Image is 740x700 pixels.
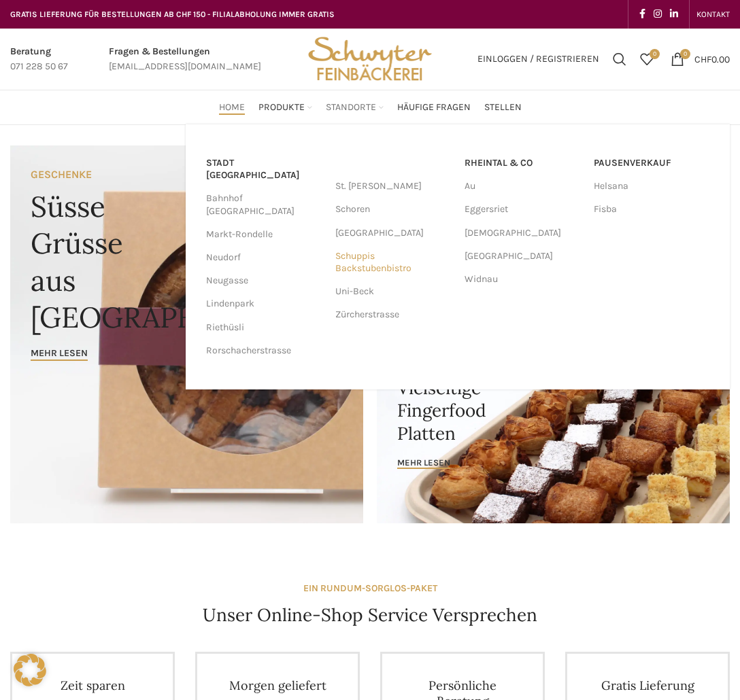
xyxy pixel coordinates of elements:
[377,334,730,523] a: Banner link
[206,339,322,362] a: Rorschacherstrasse
[206,316,322,339] a: Riethüsli
[465,268,580,291] a: Widnau
[3,94,737,121] div: Main navigation
[680,49,690,59] span: 0
[335,245,451,280] a: Schuppis Backstubenbistro
[303,582,437,594] strong: EIN RUNDUM-SORGLOS-PAKET
[633,46,660,73] div: Meine Wunschliste
[303,29,437,90] img: Bäckerei Schwyter
[109,44,261,75] a: Infobox link
[219,101,245,114] span: Home
[206,292,322,315] a: Lindenpark
[206,223,322,246] a: Markt-Rondelle
[606,46,633,73] a: Suchen
[10,145,363,523] a: Banner link
[465,175,580,198] a: Au
[650,5,666,24] a: Instagram social link
[10,44,68,75] a: Infobox link
[203,603,537,627] h4: Unser Online-Shop Service Versprechen
[588,678,707,693] h4: Gratis Lieferung
[594,152,709,175] a: Pausenverkauf
[335,222,451,245] a: [GEOGRAPHIC_DATA]
[335,198,451,221] a: Schoren
[694,53,711,65] span: CHF
[335,303,451,326] a: Zürcherstrasse
[635,5,650,24] a: Facebook social link
[206,152,322,187] a: Stadt [GEOGRAPHIC_DATA]
[206,269,322,292] a: Neugasse
[258,94,312,121] a: Produkte
[666,5,682,24] a: Linkedin social link
[258,101,305,114] span: Produkte
[206,187,322,222] a: Bahnhof [GEOGRAPHIC_DATA]
[650,49,660,59] span: 0
[303,52,437,64] a: Site logo
[326,101,376,114] span: Standorte
[696,10,730,19] span: KONTAKT
[594,175,709,198] a: Helsana
[633,46,660,73] a: 0
[397,94,471,121] a: Häufige Fragen
[326,94,384,121] a: Standorte
[218,678,337,693] h4: Morgen geliefert
[471,46,606,73] a: Einloggen / Registrieren
[465,152,580,175] a: RHEINTAL & CO
[465,245,580,268] a: [GEOGRAPHIC_DATA]
[694,53,730,65] bdi: 0.00
[477,54,599,64] span: Einloggen / Registrieren
[465,222,580,245] a: [DEMOGRAPHIC_DATA]
[696,1,730,28] a: KONTAKT
[594,198,709,221] a: Fisba
[484,101,522,114] span: Stellen
[484,94,522,121] a: Stellen
[664,46,737,73] a: 0 CHF0.00
[397,101,471,114] span: Häufige Fragen
[335,175,451,198] a: St. [PERSON_NAME]
[219,94,245,121] a: Home
[335,280,451,303] a: Uni-Beck
[33,678,152,693] h4: Zeit sparen
[465,198,580,221] a: Eggersriet
[10,10,335,19] span: GRATIS LIEFERUNG FÜR BESTELLUNGEN AB CHF 150 - FILIALABHOLUNG IMMER GRATIS
[690,1,737,28] div: Secondary navigation
[206,246,322,269] a: Neudorf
